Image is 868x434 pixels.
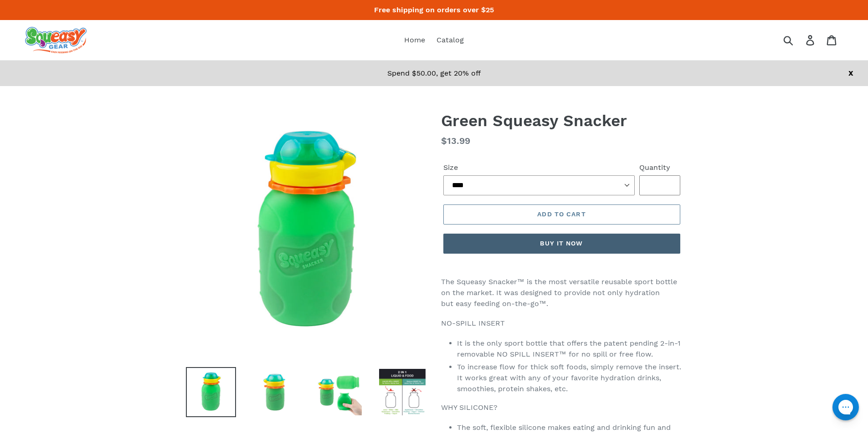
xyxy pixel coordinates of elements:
[457,362,683,394] li: To increase flow for thick soft foods, simply remove the insert. It works great with any of your ...
[443,162,635,173] label: Size
[437,36,464,45] span: Catalog
[786,30,812,50] input: Search
[432,33,468,47] a: Catalog
[400,33,430,47] a: Home
[441,276,683,309] p: The Squeasy Snacker™ is the most versatile reusable sport bottle on the market. It was designed t...
[639,162,680,173] label: Quantity
[441,135,470,146] span: $13.99
[441,318,683,329] p: NO-SPILL INSERT
[457,338,683,360] li: It is the only sport bottle that offers the patent pending 2-in-1 removable NO SPILL INSERT™ for ...
[186,367,236,417] img: Load image into Gallery viewer, Green Squeasy Snacker
[848,69,853,77] a: X
[313,367,364,417] img: Load image into Gallery viewer, Green Squeasy Snacker
[443,234,680,254] button: Buy it now
[404,36,425,45] span: Home
[441,402,683,413] p: WHY SILICONE?
[537,210,586,218] span: Add to cart
[441,111,683,130] h1: Green Squeasy Snacker
[443,204,680,225] button: Add to cart
[25,27,87,53] img: squeasy gear snacker portable food pouch
[377,367,427,417] img: Load image into Gallery viewer, Green Squeasy Snacker
[250,367,300,417] img: Load image into Gallery viewer, Green Squeasy Snacker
